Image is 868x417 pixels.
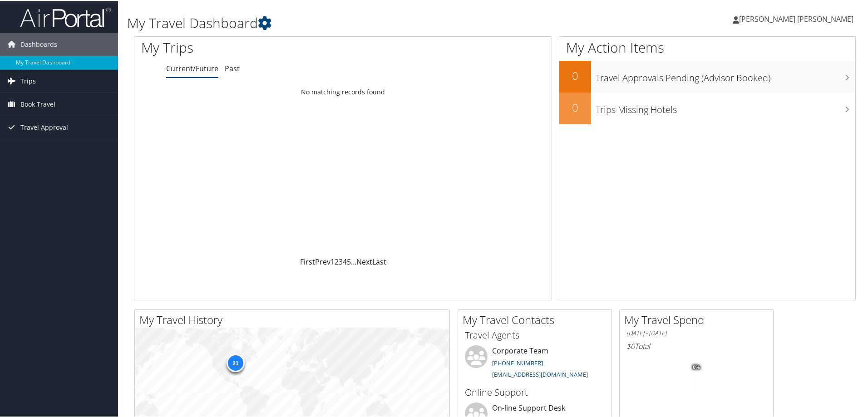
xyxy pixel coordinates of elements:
a: Next [356,256,372,266]
h3: Online Support [465,385,605,398]
a: 2 [335,256,339,266]
h3: Trips Missing Hotels [596,98,855,115]
td: No matching records found [134,83,552,99]
span: Trips [20,69,36,92]
h1: My Trips [141,37,371,56]
a: 0Travel Approvals Pending (Advisor Booked) [559,60,855,92]
h6: Total [626,340,766,350]
a: Current/Future [166,63,218,73]
a: [EMAIL_ADDRESS][DOMAIN_NAME] [492,369,588,378]
a: First [300,256,315,266]
span: $0 [626,340,635,350]
a: 0Trips Missing Hotels [559,92,855,123]
a: Past [225,63,240,73]
li: Corporate Team [460,344,609,382]
a: 5 [347,256,351,266]
h2: My Travel Spend [624,311,773,327]
span: Travel Approval [20,115,68,138]
span: Dashboards [20,32,57,55]
span: … [351,256,356,266]
a: 3 [339,256,343,266]
h3: Travel Approvals Pending (Advisor Booked) [596,66,855,83]
h1: My Travel Dashboard [127,13,617,32]
a: Prev [315,256,330,266]
h2: 0 [559,99,591,114]
img: airportal-logo.png [20,6,111,27]
span: [PERSON_NAME] [PERSON_NAME] [739,13,853,23]
a: 1 [330,256,335,266]
div: 21 [226,353,244,371]
h2: My Travel History [139,311,449,327]
h2: My Travel Contacts [463,311,612,327]
a: 4 [343,256,347,266]
a: Last [372,256,386,266]
h3: Travel Agents [465,328,605,341]
a: [PERSON_NAME] [PERSON_NAME] [733,5,863,32]
h2: 0 [559,67,591,83]
h6: [DATE] - [DATE] [626,328,766,337]
a: [PHONE_NUMBER] [492,358,543,366]
h1: My Action Items [559,37,855,56]
tspan: 0% [693,364,700,369]
span: Book Travel [20,92,55,115]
